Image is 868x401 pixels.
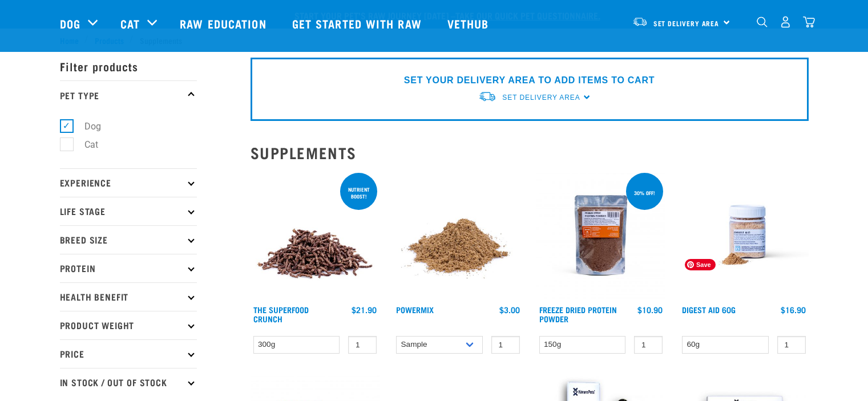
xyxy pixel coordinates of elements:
span: Set Delivery Area [653,21,720,25]
a: Get started with Raw [281,1,436,46]
a: Dog [60,15,80,32]
img: van-moving.png [478,91,496,103]
p: In Stock / Out Of Stock [60,368,197,396]
h2: Supplements [251,144,809,161]
div: $16.90 [781,305,806,314]
label: Cat [66,137,103,152]
a: Freeze Dried Protein Powder [539,307,617,321]
a: Cat [120,15,140,32]
p: Health Benefit [60,282,197,311]
p: Life Stage [60,197,197,225]
div: 30% off! [629,184,660,201]
span: Set Delivery Area [502,94,580,102]
span: Save [685,259,716,270]
p: Price [60,339,197,368]
img: user.png [780,16,792,28]
img: home-icon@2x.png [803,16,815,28]
input: 1 [491,336,520,354]
p: Pet Type [60,80,197,109]
input: 1 [348,336,377,354]
img: FD Protein Powder [536,171,666,300]
img: 1311 Superfood Crunch 01 [251,171,380,300]
p: Filter products [60,52,197,80]
a: Raw Education [168,1,280,46]
img: van-moving.png [632,17,648,27]
img: Raw Essentials Digest Aid Pet Supplement [679,171,809,300]
img: Pile Of PowerMix For Pets [393,171,523,300]
a: Digest Aid 60g [682,307,736,311]
div: nutrient boost! [340,181,377,205]
div: $21.90 [352,305,377,314]
p: Product Weight [60,311,197,339]
p: SET YOUR DELIVERY AREA TO ADD ITEMS TO CART [404,74,655,87]
p: Protein [60,254,197,282]
a: Powermix [396,307,434,311]
p: Breed Size [60,225,197,254]
a: Vethub [436,1,503,46]
p: Experience [60,168,197,197]
div: $3.00 [499,305,520,314]
div: $10.90 [637,305,663,314]
label: Dog [66,119,106,133]
img: home-icon-1@2x.png [757,17,768,27]
input: 1 [777,336,806,354]
input: 1 [634,336,663,354]
a: The Superfood Crunch [253,307,309,321]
